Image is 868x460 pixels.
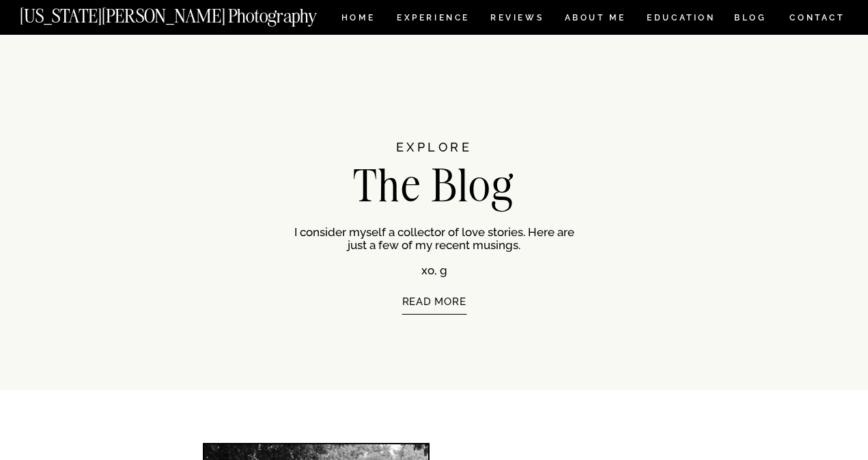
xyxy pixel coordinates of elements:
[20,7,363,18] a: [US_STATE][PERSON_NAME] Photography
[294,226,574,275] p: I consider myself a collector of love stories. Here are just a few of my recent musings. xo, g
[318,296,550,345] a: READ MORE
[734,14,767,25] a: BLOG
[564,14,626,25] a: ABOUT ME
[490,14,542,25] a: REVIEWS
[278,163,591,204] h1: The Blog
[397,14,468,25] a: Experience
[645,14,717,25] a: EDUCATION
[316,141,553,168] h2: EXPLORE
[339,14,378,25] a: HOME
[789,10,845,25] a: CONTACT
